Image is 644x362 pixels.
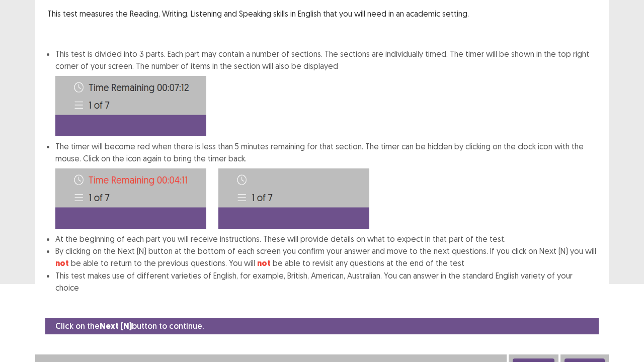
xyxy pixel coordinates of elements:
p: Click on the button to continue. [55,320,204,332]
li: The timer will become red when there is less than 5 minutes remaining for that section. The timer... [55,140,597,233]
li: At the beginning of each part you will receive instructions. These will provide details on what t... [55,233,597,245]
p: This test measures the Reading, Writing, Listening and Speaking skills in English that you will n... [47,8,597,20]
strong: not [257,258,271,268]
li: By clicking on the Next (N) button at the bottom of each screen you confirm your answer and move ... [55,245,597,269]
strong: not [55,258,69,268]
li: This test is divided into 3 parts. Each part may contain a number of sections. The sections are i... [55,48,597,136]
strong: Next (N) [100,321,132,331]
img: Time-image [55,76,206,136]
img: Time-image [55,168,206,229]
li: This test makes use of different varieties of English, for example, British, American, Australian... [55,269,597,294]
img: Time-image [218,168,369,229]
